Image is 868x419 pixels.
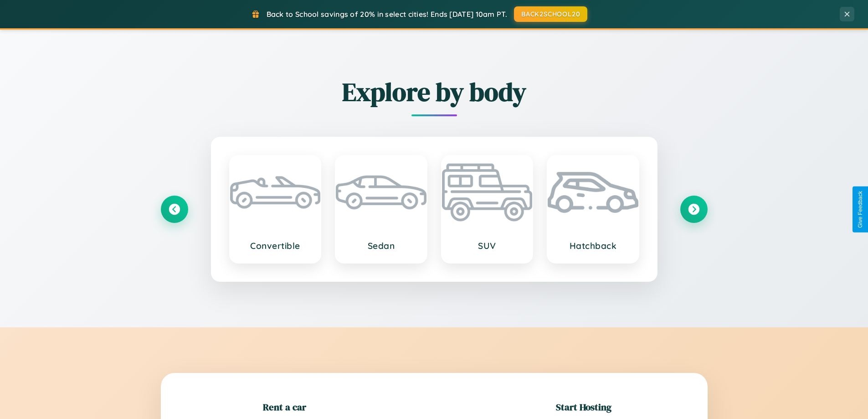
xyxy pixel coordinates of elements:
h2: Start Hosting [556,400,611,414]
h3: Convertible [239,240,312,251]
div: Give Feedback [857,191,863,228]
button: BACK2SCHOOL20 [514,6,587,22]
h2: Rent a car [263,400,306,414]
h3: Sedan [345,240,417,251]
h3: Hatchback [557,240,629,251]
h2: Explore by body [161,74,708,109]
h3: SUV [451,240,524,251]
span: Back to School savings of 20% in select cities! Ends [DATE] 10am PT. [267,10,507,19]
